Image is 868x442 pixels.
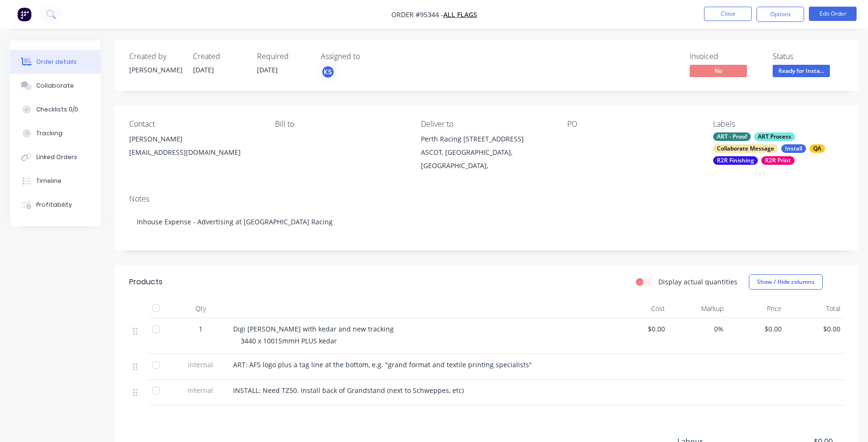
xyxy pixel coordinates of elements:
div: Perth Racing [STREET_ADDRESS] [421,132,551,146]
div: [PERSON_NAME][EMAIL_ADDRESS][DOMAIN_NAME] [129,132,260,163]
div: Products [129,276,163,288]
button: Tracking [10,121,101,145]
button: Show / Hide columns [749,274,823,290]
button: Profitability [10,193,101,217]
div: Checklists 0/0 [36,105,78,114]
div: Perth Racing [STREET_ADDRESS]ASCOT, [GEOGRAPHIC_DATA], [GEOGRAPHIC_DATA], [421,132,551,172]
div: Invoiced [690,52,761,61]
a: All Flags [443,10,477,19]
div: ART - Proof [713,132,751,141]
div: R2R Finishing [713,156,758,165]
div: R2R Print [761,156,795,165]
button: KS [321,65,335,79]
button: Options [756,7,804,22]
span: No [690,65,747,77]
div: Linked Orders [36,153,77,161]
span: $0.00 [614,324,665,334]
span: Internal [176,385,225,395]
div: Total [786,299,844,318]
div: [PERSON_NAME] [129,65,182,75]
span: Internal [176,360,225,370]
span: Order #95344 - [391,10,443,19]
span: $0.00 [731,324,782,334]
div: Markup [669,299,727,318]
div: Profitability [36,201,72,209]
div: Notes [129,194,844,203]
div: Order details [36,58,77,66]
div: Collaborate Message [713,144,778,153]
div: Qty [172,299,229,318]
button: Linked Orders [10,145,101,169]
span: INSTALL: Need TZ50. Install back of Grandstand (next to Schweppes, etc) [233,386,464,395]
img: Factory [17,7,31,21]
div: Bill to [275,120,406,129]
div: Labels [713,120,844,129]
div: Status [773,52,844,61]
div: ASCOT, [GEOGRAPHIC_DATA], [GEOGRAPHIC_DATA], [421,146,551,172]
button: Collaborate [10,74,101,98]
div: Inhouse Expense - Advertising at [GEOGRAPHIC_DATA] Racing [129,207,844,236]
button: Close [704,7,752,21]
span: 3440 x 10015mmH PLUS kedar [241,336,337,345]
span: [DATE] [257,65,278,74]
div: Created by [129,52,182,61]
div: Collaborate [36,81,74,90]
div: Timeline [36,177,61,185]
span: 1 [199,324,203,334]
div: QA [809,144,825,153]
div: PO [567,120,698,129]
div: Cost [611,299,669,318]
div: Price [727,299,786,318]
span: Ready for Insta... [773,65,830,77]
span: Digi [PERSON_NAME] with kedar and new tracking [233,324,394,333]
span: ART: AFS logo plus a tag line at the bottom, e.g. "grand format and textile printing specialists" [233,360,532,369]
div: [PERSON_NAME] [129,132,260,146]
button: Ready for Insta... [773,65,830,79]
button: Edit Order [809,7,857,21]
span: $0.00 [789,324,840,334]
div: Contact [129,120,260,129]
div: Tracking [36,129,62,138]
div: Install [781,144,806,153]
button: Checklists 0/0 [10,98,101,121]
div: Created [193,52,245,61]
div: Assigned to [321,52,416,61]
div: Deliver to [421,120,551,129]
span: 0% [673,324,724,334]
div: Required [257,52,309,61]
label: Display actual quantities [658,277,737,287]
button: Order details [10,50,101,74]
span: [DATE] [193,65,214,74]
div: ART Process [754,132,795,141]
button: Timeline [10,169,101,193]
div: [EMAIL_ADDRESS][DOMAIN_NAME] [129,146,260,159]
